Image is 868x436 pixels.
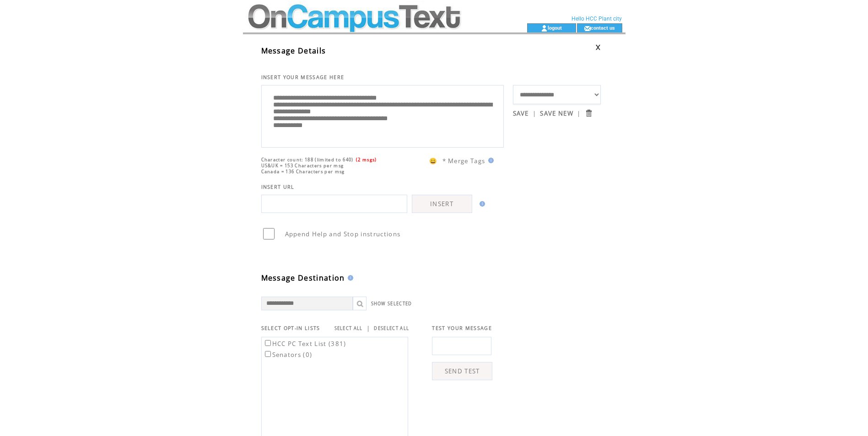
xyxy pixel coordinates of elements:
[584,109,593,117] input: Submit
[367,324,370,332] span: |
[263,340,346,348] label: HCC PC Text List (381)
[584,25,591,32] img: contact_us_icon.gif
[261,163,344,169] span: US&UK = 153 Characters per msg
[261,74,345,80] span: INSERT YOUR MESSAGE HERE
[261,273,345,283] span: Message Destination
[371,301,412,307] a: SHOW SELECTED
[485,158,494,163] img: help.gif
[577,109,581,117] span: |
[591,25,615,31] a: contact us
[541,25,548,32] img: account_icon.gif
[442,157,485,165] span: * Merge Tags
[265,351,271,357] input: Senators (0)
[477,201,485,207] img: help.gif
[261,157,354,163] span: Character count: 188 (limited to 640)
[261,169,345,175] span: Canada = 136 Characters per msg
[432,362,492,380] a: SEND TEST
[345,275,353,281] img: help.gif
[356,157,377,163] span: (2 msgs)
[540,109,573,117] a: SAVE NEW
[263,351,313,359] label: Senators (0)
[261,184,295,190] span: INSERT URL
[429,157,437,165] span: 😀
[513,109,529,117] a: SAVE
[533,109,536,117] span: |
[548,25,562,31] a: logout
[285,230,401,238] span: Append Help and Stop instructions
[571,16,622,22] span: Hello HCC Plant city
[261,325,320,331] span: SELECT OPT-IN LISTS
[432,325,492,331] span: TEST YOUR MESSAGE
[374,325,409,331] a: DESELECT ALL
[265,340,271,346] input: HCC PC Text List (381)
[334,325,363,331] a: SELECT ALL
[412,195,472,213] a: INSERT
[261,46,326,56] span: Message Details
